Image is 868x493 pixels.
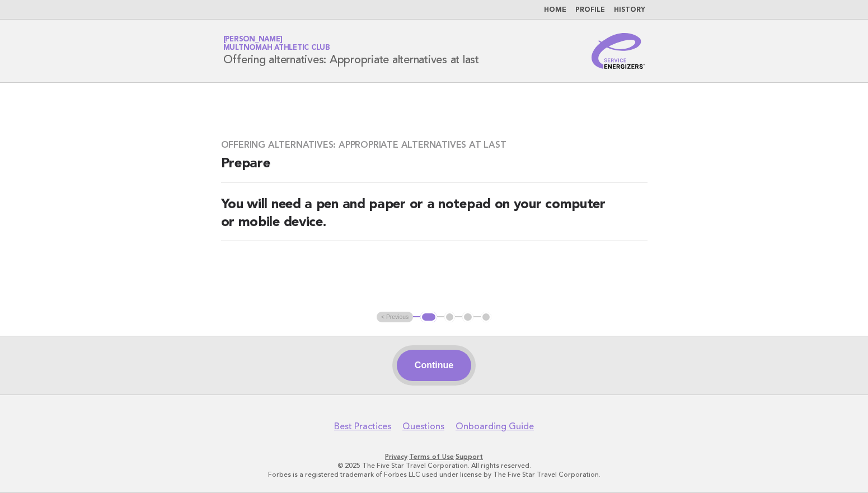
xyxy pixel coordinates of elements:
[221,196,648,241] h2: You will need a pen and paper or a notepad on your computer or mobile device.
[575,7,605,13] a: Profile
[92,461,777,470] p: © 2025 The Five Star Travel Corporation. All rights reserved.
[614,7,645,13] a: History
[456,421,534,432] a: Onboarding Guide
[397,350,471,381] button: Continue
[223,36,479,65] h1: Offering alternatives: Appropriate alternatives at last
[221,139,648,151] h3: Offering alternatives: Appropriate alternatives at last
[92,470,777,479] p: Forbes is a registered trademark of Forbes LLC used under license by The Five Star Travel Corpora...
[456,453,483,461] a: Support
[409,453,454,461] a: Terms of Use
[223,36,330,51] a: [PERSON_NAME]Multnomah Athletic Club
[92,452,777,461] p: · ·
[223,45,330,52] span: Multnomah Athletic Club
[592,33,645,69] img: Service Energizers
[420,312,437,323] button: 1
[385,453,407,461] a: Privacy
[544,7,566,13] a: Home
[334,421,391,432] a: Best Practices
[402,421,444,432] a: Questions
[221,155,648,182] h2: Prepare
